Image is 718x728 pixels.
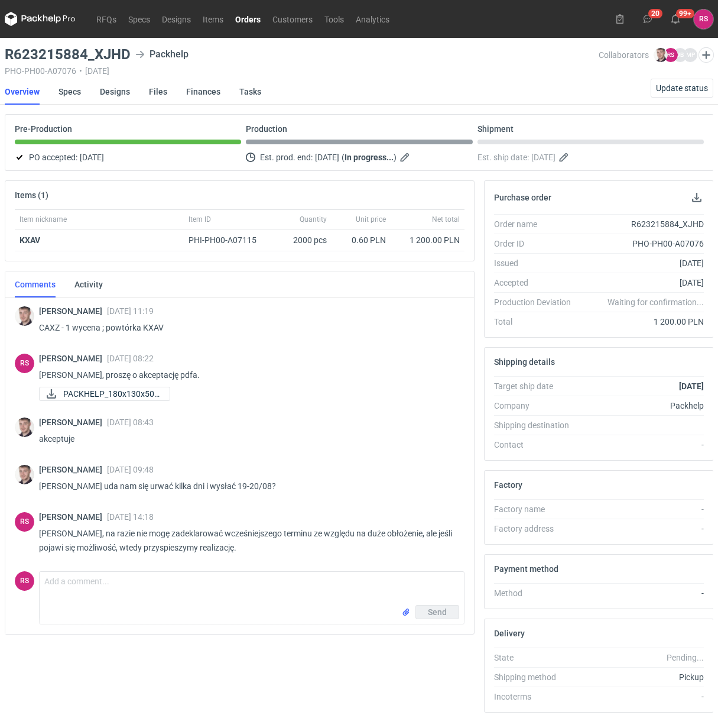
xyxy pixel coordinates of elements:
[15,306,34,326] img: Maciej Sikora
[342,153,345,162] em: (
[494,238,578,250] div: Order ID
[494,691,578,703] div: Incoterms
[494,296,578,308] div: Production Deviation
[39,432,455,446] p: akceptuje
[63,387,160,400] span: PACKHELP_180x130x50_...
[39,418,107,427] span: [PERSON_NAME]
[578,316,704,328] div: 1 200.00 PLN
[494,523,578,535] div: Factory address
[39,526,455,555] p: [PERSON_NAME], na razie nie mogę zadeklarować wcześniejszego terminu ze względu na duże obłożenie...
[15,465,34,484] img: Maciej Sikora
[5,66,599,76] div: PHO-PH00-A07076 [DATE]
[149,79,167,105] a: Files
[197,12,229,26] a: Items
[267,12,319,26] a: Customers
[690,190,704,205] button: Download PO
[395,234,460,246] div: 1 200.00 PLN
[15,571,34,591] div: Rafał Stani
[494,257,578,269] div: Issued
[39,465,107,474] span: [PERSON_NAME]
[531,150,555,164] span: [DATE]
[5,47,131,62] h3: R623215884_XJHD
[578,503,704,515] div: -
[74,271,103,297] a: Activity
[107,512,154,522] span: [DATE] 14:18
[20,235,40,245] a: KXAV
[578,439,704,451] div: -
[336,234,386,246] div: 0.60 PLN
[578,257,704,269] div: [DATE]
[15,354,34,373] div: Rafał Stani
[122,12,156,26] a: Specs
[698,47,714,63] button: Edit collaborators
[664,48,678,62] figcaption: RS
[20,215,67,224] span: Item nickname
[15,150,241,164] div: PO accepted:
[15,190,48,200] h2: Items (1)
[494,671,578,683] div: Shipping method
[651,79,713,98] button: Update status
[39,321,455,335] p: CAXZ - 1 wycena ; powtórka KXAV
[578,218,704,230] div: R623215884_XJHD
[578,238,704,250] div: PHO-PH00-A07076
[350,12,395,26] a: Analytics
[673,48,687,62] figcaption: JB
[107,306,154,316] span: [DATE] 11:19
[5,79,40,105] a: Overview
[654,48,668,62] img: Maciej Sikora
[494,439,578,451] div: Contact
[39,512,107,522] span: [PERSON_NAME]
[79,66,82,76] span: •
[100,79,130,105] a: Designs
[15,512,34,532] figcaption: RS
[315,150,339,164] span: [DATE]
[15,124,72,134] p: Pre-Production
[494,218,578,230] div: Order name
[494,357,555,367] h2: Shipping details
[578,523,704,535] div: -
[638,9,657,28] button: 20
[667,653,704,662] em: Pending...
[494,503,578,515] div: Factory name
[107,465,154,474] span: [DATE] 09:48
[189,234,268,246] div: PHI-PH00-A07115
[189,215,211,224] span: Item ID
[607,296,704,308] em: Waiting for confirmation...
[494,587,578,599] div: Method
[656,84,708,92] span: Update status
[39,306,107,316] span: [PERSON_NAME]
[679,381,704,391] strong: [DATE]
[494,629,525,638] h2: Delivery
[356,215,386,224] span: Unit price
[300,215,327,224] span: Quantity
[39,368,455,382] p: [PERSON_NAME], proszę o akceptację pdfa.
[5,12,76,26] svg: Packhelp Pro
[494,316,578,328] div: Total
[246,150,472,164] div: Est. prod. end:
[694,9,713,29] button: RS
[428,608,447,616] span: Send
[272,229,332,251] div: 2000 pcs
[135,47,189,62] div: Packhelp
[15,354,34,373] figcaption: RS
[494,193,551,202] h2: Purchase order
[578,587,704,599] div: -
[345,153,394,162] strong: In progress...
[15,418,34,437] div: Maciej Sikora
[494,277,578,289] div: Accepted
[229,12,267,26] a: Orders
[39,354,107,363] span: [PERSON_NAME]
[494,480,522,490] h2: Factory
[666,9,685,28] button: 99+
[239,79,261,105] a: Tasks
[578,400,704,412] div: Packhelp
[399,150,413,164] button: Edit estimated production end date
[39,387,170,401] a: PACKHELP_180x130x50_...
[15,271,56,297] a: Comments
[15,571,34,591] figcaption: RS
[683,48,697,62] figcaption: MP
[15,512,34,532] div: Rafał Stani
